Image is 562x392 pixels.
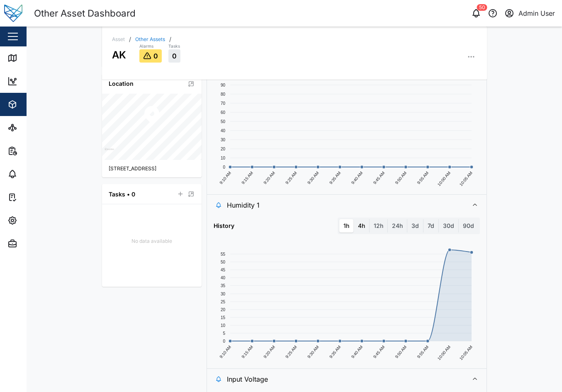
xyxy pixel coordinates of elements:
span: 0 [172,52,177,60]
canvas: Map [102,94,202,160]
text: 10:05 AM [458,345,473,361]
text: 30 [220,138,225,142]
div: [STREET_ADDRESS] [109,165,195,173]
label: 1h [339,219,353,232]
text: 9:10 AM [219,345,232,359]
text: 9:55 AM [416,345,429,359]
text: 0 [223,339,225,344]
text: 0 [223,165,225,169]
div: Alarms [22,169,47,179]
div: Settings [22,216,51,225]
text: 9:45 AM [372,171,385,185]
text: 50 [220,119,225,124]
text: 9:20 AM [263,345,276,359]
label: 30d [439,219,458,232]
label: 24h [388,219,407,232]
span: Humidity 1 [227,195,462,215]
text: 9:40 AM [350,345,363,359]
text: 80 [220,92,225,97]
text: 9:55 AM [416,171,429,185]
text: 35 [220,283,225,288]
div: Tasks [22,193,44,202]
text: 70 [220,101,225,106]
text: 10:00 AM [436,171,451,187]
div: Admin [22,239,46,248]
text: 15 [220,315,225,320]
button: Humidity 1 [207,195,487,215]
text: 9:15 AM [241,171,254,185]
a: Tasks0 [168,43,180,63]
label: 12h [370,219,387,232]
text: 9:35 AM [328,171,341,185]
div: / [129,36,131,42]
a: Alarms0 [139,43,162,63]
text: 9:45 AM [372,345,385,359]
text: 10 [220,156,225,160]
text: 9:30 AM [306,345,319,359]
text: 30 [220,292,225,296]
div: Alarms [139,43,162,50]
button: Input Voltage [207,369,487,390]
div: Tasks • 0 [109,190,135,199]
div: Sites [22,123,41,132]
text: 10 [220,323,225,328]
span: 0 [153,52,158,60]
text: 9:15 AM [241,345,254,359]
text: 40 [220,276,225,280]
div: Asset [112,37,125,42]
div: No data available [102,237,202,245]
label: 4h [354,219,369,232]
div: AK [112,42,126,63]
text: 55 [220,252,225,256]
div: / [169,36,171,42]
button: Admin User [504,7,555,19]
img: Main Logo [4,4,22,22]
div: Assets [22,100,47,109]
div: Map marker [142,104,162,127]
div: Map [22,53,40,63]
div: Admin User [518,8,555,19]
a: Mapbox logo [105,148,114,157]
text: 60 [220,110,225,115]
text: 9:50 AM [394,345,407,359]
text: 90 [220,83,225,87]
text: 10:00 AM [436,345,451,361]
text: 20 [220,147,225,151]
text: 20 [220,307,225,312]
text: 40 [220,128,225,133]
div: Dashboard [22,77,59,86]
div: Digital Input 1 [207,41,487,194]
div: Humidity 1 [207,215,487,368]
text: 9:35 AM [328,345,341,359]
label: 7d [423,219,438,232]
text: 50 [220,260,225,264]
text: 9:10 AM [219,171,232,185]
text: 10:05 AM [458,171,473,187]
div: Location [109,79,134,88]
text: 9:40 AM [350,171,363,185]
text: 9:25 AM [284,171,297,185]
text: 9:50 AM [394,171,407,185]
div: 50 [477,4,487,11]
a: Other Assets [135,37,165,42]
text: 9:30 AM [306,171,319,185]
div: Other Asset Dashboard [34,6,136,21]
text: 9:25 AM [284,345,297,359]
div: History [214,221,234,230]
label: 3d [407,219,423,232]
text: 5 [223,331,225,336]
span: Input Voltage [227,369,462,390]
text: 25 [220,300,225,304]
text: 9:20 AM [263,171,276,185]
div: Reports [22,146,50,155]
label: 90d [459,219,478,232]
div: Tasks [168,43,180,50]
text: 45 [220,268,225,272]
